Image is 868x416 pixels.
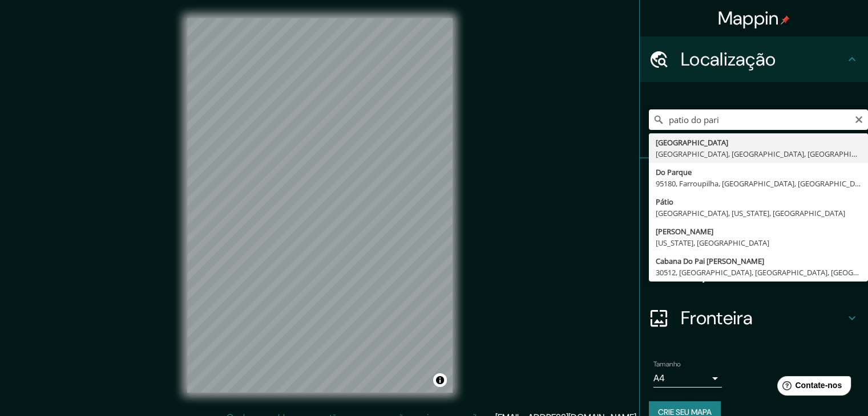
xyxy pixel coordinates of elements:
[681,306,753,330] font: Fronteira
[653,372,665,384] font: A4
[640,250,868,295] div: Layout
[781,15,790,25] img: pin-icon.png
[640,158,868,204] div: Alfinetes
[656,238,769,248] font: [US_STATE], [GEOGRAPHIC_DATA]
[656,208,845,218] font: [GEOGRAPHIC_DATA], [US_STATE], [GEOGRAPHIC_DATA]
[656,226,713,236] font: [PERSON_NAME]
[656,256,764,266] font: Cabana Do Pai [PERSON_NAME]
[681,47,776,71] font: Localização
[653,369,722,388] div: A4
[656,167,692,177] font: Do Parque
[718,6,779,30] font: Mappin
[766,372,855,403] iframe: Iniciador de widget de ajuda
[656,197,673,207] font: Pátio
[653,360,681,369] font: Tamanho
[854,113,863,124] button: Claro
[656,137,728,148] font: [GEOGRAPHIC_DATA]
[433,373,447,387] button: Alternar atribuição
[640,204,868,250] div: Estilo
[640,295,868,341] div: Fronteira
[649,109,868,130] input: Escolha sua cidade ou área
[640,36,868,82] div: Localização
[187,18,453,393] canvas: Mapa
